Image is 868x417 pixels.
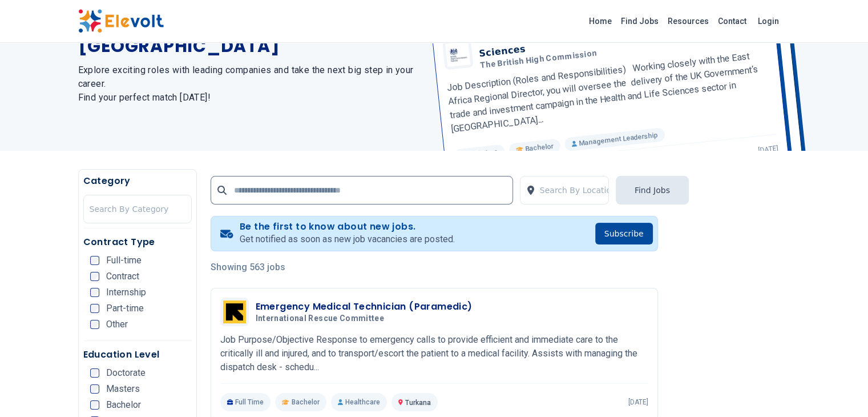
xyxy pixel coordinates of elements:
[595,223,653,244] button: Subscribe
[220,333,648,374] p: Job Purpose/Objective Response to emergency calls to provide efficient and immediate care to the ...
[751,10,786,33] a: Login
[223,300,246,323] img: International Rescue Committee
[616,12,663,30] a: Find Jobs
[616,176,689,205] button: Find Jobs
[78,63,421,105] h2: Explore exciting roles with leading companies and take the next big step in your career. Find you...
[106,256,142,265] span: Full-time
[240,221,455,232] h4: Be the first to know about new jobs.
[663,12,713,30] a: Resources
[90,400,99,410] input: Bachelor
[106,304,144,313] span: Part-time
[78,9,164,33] img: Elevolt
[90,272,99,281] input: Contract
[256,300,473,314] h3: Emergency Medical Technician (Paramedic)
[106,368,146,378] span: Doctorate
[220,298,648,411] a: International Rescue CommitteeEmergency Medical Technician (Paramedic)International Rescue Commit...
[90,304,99,313] input: Part-time
[106,272,139,281] span: Contract
[83,348,192,362] h5: Education Level
[90,320,99,329] input: Other
[106,384,140,394] span: Masters
[331,393,387,411] p: Healthcare
[584,12,616,30] a: Home
[90,368,99,378] input: Doctorate
[78,15,421,57] h1: The Latest Jobs in [GEOGRAPHIC_DATA]
[106,320,128,329] span: Other
[240,232,455,246] p: Get notified as soon as new job vacancies are posted.
[83,235,192,249] h5: Contract Type
[292,398,320,407] span: Bachelor
[90,288,99,297] input: Internship
[90,256,99,265] input: Full-time
[220,393,271,411] p: Full Time
[106,400,141,410] span: Bachelor
[405,399,431,407] span: Turkana
[811,362,868,417] iframe: Chat Widget
[211,260,658,274] p: Showing 563 jobs
[90,384,99,394] input: Masters
[628,398,648,407] p: [DATE]
[106,288,146,297] span: Internship
[713,12,751,30] a: Contact
[83,174,192,188] h5: Category
[256,314,385,324] span: International Rescue Committee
